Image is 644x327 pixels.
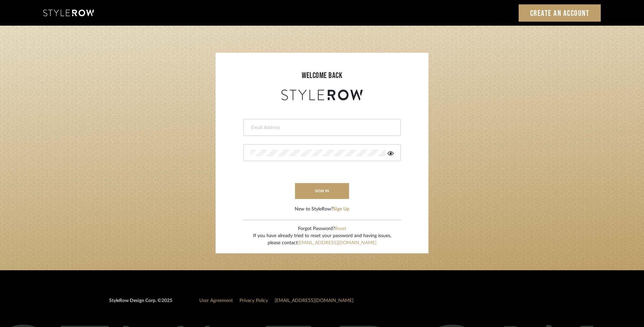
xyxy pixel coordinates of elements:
[240,298,268,303] a: Privacy Policy
[298,241,376,245] a: [EMAIL_ADDRESS][DOMAIN_NAME]
[333,206,349,213] button: Sign Up
[222,70,422,82] div: welcome back
[335,225,346,232] button: Reset
[253,225,391,232] div: Forgot Password?
[275,298,353,303] a: [EMAIL_ADDRESS][DOMAIN_NAME]
[250,124,392,131] input: Email Address
[253,232,391,247] div: If you have already tried to reset your password and having issues, please contact
[109,297,172,310] div: StyleRow Design Corp. ©2025
[519,4,601,22] a: Create an Account
[295,206,349,213] div: New to StyleRow?
[199,298,233,303] a: User Agreement
[295,183,349,199] button: sign in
